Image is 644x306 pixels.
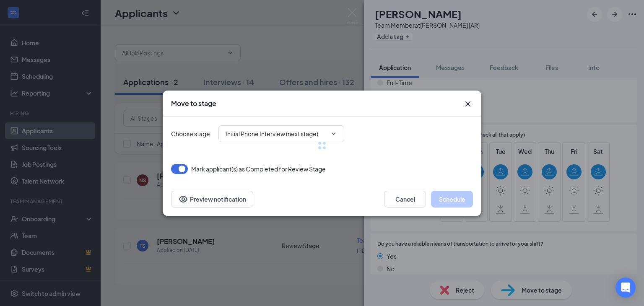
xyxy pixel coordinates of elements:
[178,194,188,204] svg: Eye
[384,191,426,207] button: Cancel
[171,191,253,207] button: Preview notificationEye
[463,99,473,109] button: Close
[171,99,216,108] h3: Move to stage
[615,277,636,298] div: Open Intercom Messenger
[463,99,473,109] svg: Cross
[431,191,473,207] button: Schedule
